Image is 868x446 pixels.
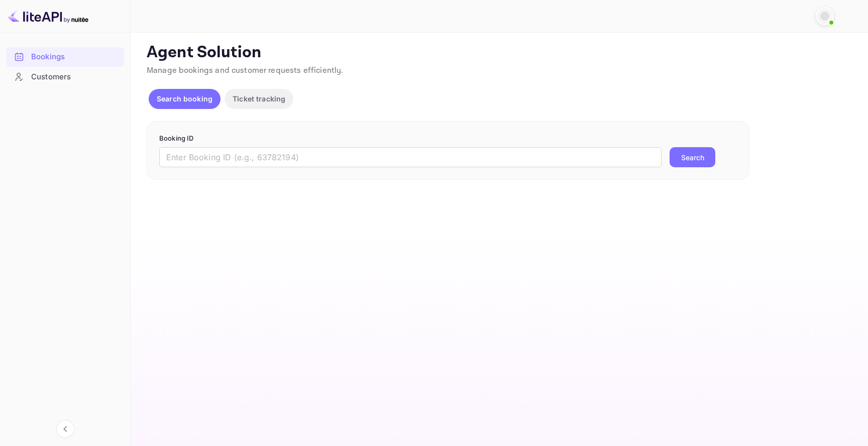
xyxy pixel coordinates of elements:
[147,65,344,76] span: Manage bookings and customer requests efficiently.
[8,8,88,24] img: LiteAPI logo
[6,47,124,67] div: Bookings
[6,47,124,66] a: Bookings
[31,51,119,63] div: Bookings
[147,43,850,63] p: Agent Solution
[31,71,119,83] div: Customers
[6,67,124,87] div: Customers
[157,93,212,104] p: Search booking
[159,147,662,167] input: Enter Booking ID (e.g., 63782194)
[159,134,737,144] p: Booking ID
[233,93,285,104] p: Ticket tracking
[56,420,74,438] button: Collapse navigation
[6,67,124,86] a: Customers
[670,147,715,167] button: Search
